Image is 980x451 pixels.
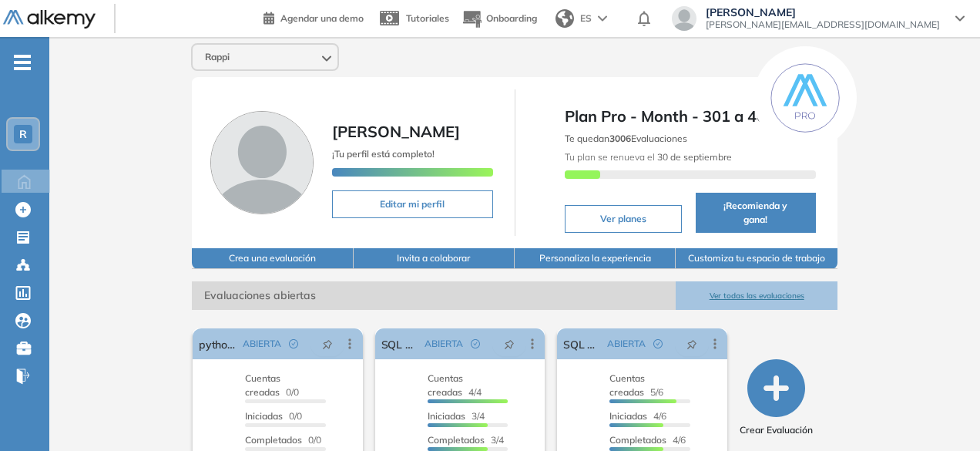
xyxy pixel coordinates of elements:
[609,372,663,398] span: 5/6
[3,10,96,29] img: Logo
[515,248,676,269] button: Personaliza la experiencia
[565,133,687,144] span: Te quedan Evaluaciones
[555,9,574,28] img: world
[245,434,321,446] span: 0/0
[563,328,601,359] a: SQL Growth E&A
[192,248,353,269] button: Crea una evaluación
[289,339,298,348] span: check-circle
[565,151,732,163] span: Tu plan se renueva el
[740,423,813,437] span: Crear Evaluación
[676,281,837,310] button: Ver todas las evaluaciones
[322,338,333,350] span: pushpin
[14,61,31,64] i: -
[332,148,435,160] span: ¡Tu perfil está completo!
[609,434,686,446] span: 4/6
[263,8,364,26] a: Agendar una demo
[461,2,537,35] button: Onboarding
[428,410,485,422] span: 3/4
[245,410,302,422] span: 0/0
[381,328,419,359] a: SQL Turbo
[607,337,646,351] span: ABIERTA
[706,19,940,31] span: [PERSON_NAME][EMAIL_ADDRESS][DOMAIN_NAME]
[609,133,631,144] b: 3006
[280,12,364,24] span: Agendar una demo
[740,359,813,437] button: Crear Evaluación
[696,193,816,233] button: ¡Recomienda y gana!
[598,15,607,22] img: arrow
[686,338,697,350] span: pushpin
[676,248,837,269] button: Customiza tu espacio de trabajo
[565,105,816,128] span: Plan Pro - Month - 301 a 400
[486,12,537,24] span: Onboarding
[609,372,645,398] span: Cuentas creadas
[245,410,283,422] span: Iniciadas
[245,372,280,398] span: Cuentas creadas
[210,111,314,214] img: Foto de perfil
[245,372,299,398] span: 0/0
[205,51,230,63] span: Rappi
[192,281,676,310] span: Evaluaciones abiertas
[580,12,592,25] span: ES
[428,372,463,398] span: Cuentas creadas
[565,205,682,233] button: Ver planes
[504,338,515,350] span: pushpin
[655,151,732,163] b: 30 de septiembre
[428,410,465,422] span: Iniciadas
[492,332,526,356] button: pushpin
[609,410,666,422] span: 4/6
[332,122,460,141] span: [PERSON_NAME]
[425,337,463,351] span: ABIERTA
[609,434,666,446] span: Completados
[653,339,663,348] span: check-circle
[19,128,27,140] span: R
[354,248,515,269] button: Invita a colaborar
[428,372,482,398] span: 4/4
[428,434,504,446] span: 3/4
[332,190,492,218] button: Editar mi perfil
[199,328,237,359] a: python support
[609,410,647,422] span: Iniciadas
[310,332,344,356] button: pushpin
[471,339,480,348] span: check-circle
[243,337,281,351] span: ABIERTA
[675,332,709,356] button: pushpin
[245,434,302,446] span: Completados
[706,6,940,19] span: [PERSON_NAME]
[428,434,485,446] span: Completados
[406,12,449,24] span: Tutoriales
